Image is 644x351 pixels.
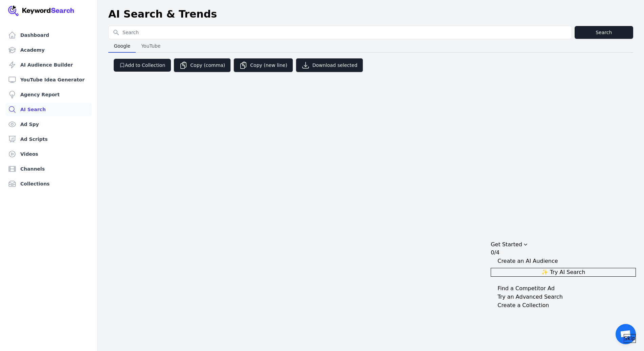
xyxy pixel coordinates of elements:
a: Agency Report [5,88,92,101]
button: Expand Checklist [491,293,636,301]
a: Dashboard [5,28,92,42]
div: Get Started [491,241,636,343]
span: Skip [624,334,636,343]
h1: AI Search & Trends [108,8,217,20]
a: Collections [5,177,92,191]
span: Google [111,41,133,51]
a: Ad Scripts [5,132,92,146]
button: Skip [624,334,636,343]
div: Create an AI Audience [497,257,558,265]
a: YouTube Idea Generator [5,73,92,86]
a: Videos [5,147,92,161]
button: Collapse Checklist [491,241,636,257]
button: Copy (comma) [174,58,231,72]
a: AI Search [5,103,92,116]
div: Create a Collection [497,301,549,309]
button: ✨ Try AI Search [491,268,636,277]
button: Collapse Checklist [491,257,636,265]
img: Your Company [8,5,74,16]
button: Download selected [296,58,363,72]
button: Copy (new line) [234,58,293,72]
div: Find a Competitor Ad [497,284,555,293]
button: Expand Checklist [491,301,636,309]
div: Try an Advanced Search [497,293,563,301]
a: Ad Spy [5,118,92,131]
button: Add to Collection [114,59,171,72]
div: Drag to move checklist [491,241,636,249]
a: Channels [5,162,92,176]
span: ✨ Try AI Search [541,268,585,276]
span: YouTube [138,41,163,51]
a: Academy [5,43,92,57]
div: 0/4 [491,249,499,257]
a: AI Audience Builder [5,58,92,72]
div: Get Started [491,241,522,249]
button: Expand Checklist [491,284,636,293]
input: Search [109,26,572,39]
button: Search [575,26,633,39]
